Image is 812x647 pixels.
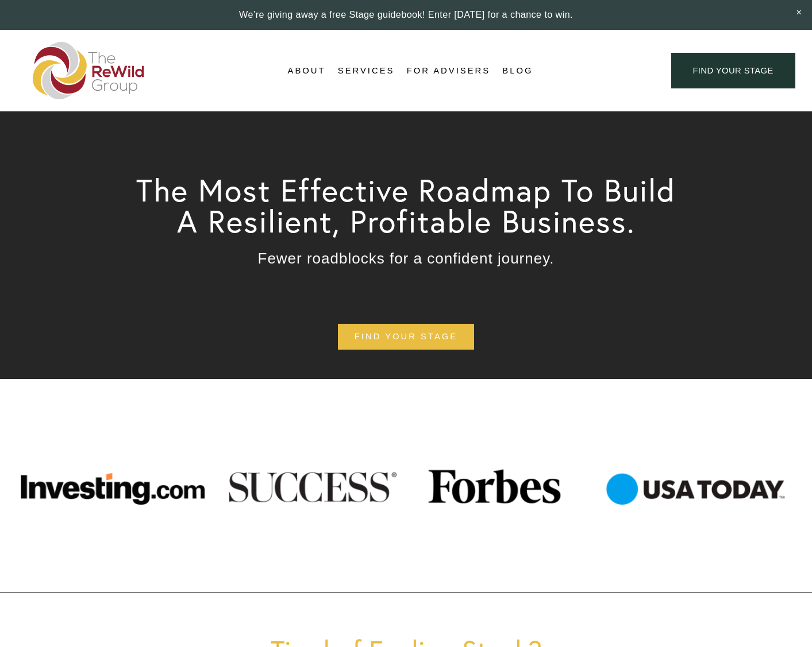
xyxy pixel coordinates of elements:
a: find your stage [671,53,795,89]
a: Blog [502,62,533,79]
span: About [288,63,326,79]
span: Services [338,63,395,79]
a: folder dropdown [338,62,395,79]
span: The Most Effective Roadmap To Build A Resilient, Profitable Business. [136,171,686,241]
a: find your stage [338,324,474,350]
span: Fewer roadblocks for a confident journey. [258,250,555,267]
img: The ReWild Group [33,42,145,99]
a: For Advisers [407,62,490,79]
a: folder dropdown [288,62,326,79]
